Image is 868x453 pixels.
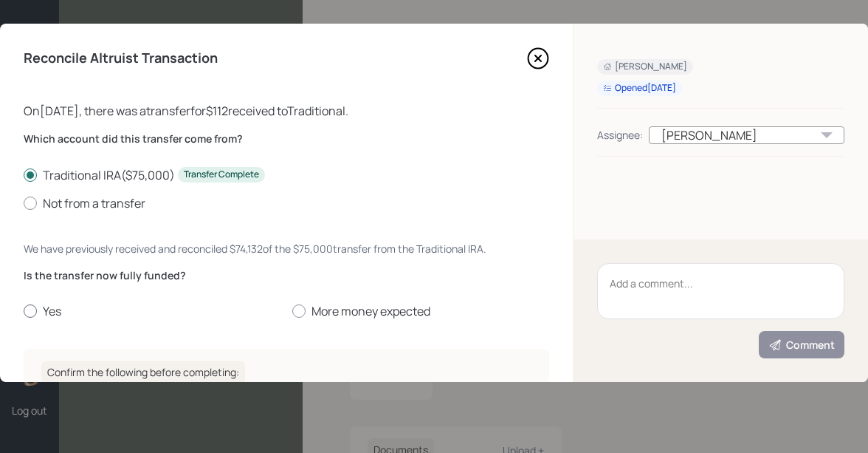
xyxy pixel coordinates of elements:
[24,132,549,146] label: Which account did this transfer come from?
[24,268,549,283] label: Is the transfer now fully funded?
[292,303,549,319] label: More money expected
[24,50,218,67] h4: Reconcile Altruist Transaction
[603,61,687,73] div: [PERSON_NAME]
[597,127,643,143] div: Assignee:
[41,361,245,385] h6: Confirm the following before completing:
[24,241,549,256] div: We have previously received and reconciled $74,132 of the $75,000 transfer from the Traditional I...
[24,102,549,120] div: On [DATE] , there was a transfer for $112 received to Traditional .
[768,338,835,352] div: Comment
[24,167,549,183] label: Traditional IRA ( $75,000 )
[184,168,259,181] div: Transfer Complete
[649,126,844,144] div: [PERSON_NAME]
[24,303,280,319] label: Yes
[759,331,844,358] button: Comment
[24,195,549,211] label: Not from a transfer
[603,82,676,95] div: Opened [DATE]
